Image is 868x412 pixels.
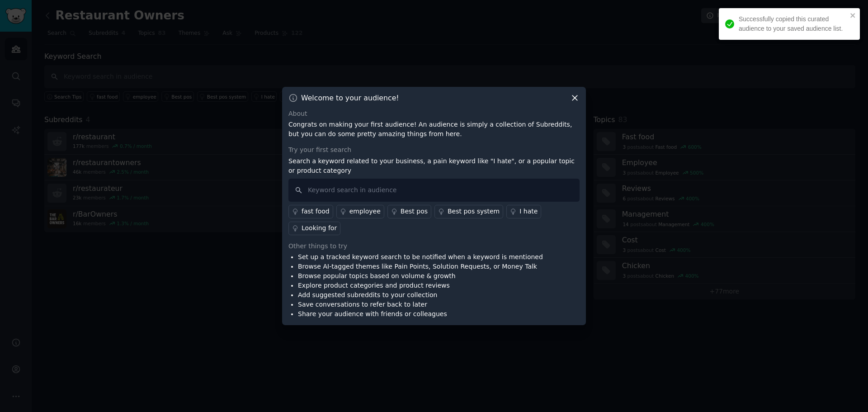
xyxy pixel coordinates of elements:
a: employee [336,205,384,218]
div: Best pos system [448,207,500,216]
div: fast food [302,207,330,216]
li: Explore product categories and product reviews [298,281,543,290]
div: employee [349,207,381,216]
div: Other things to try [288,242,580,251]
h3: Welcome to your audience! [301,93,399,103]
a: Best pos system [434,205,503,218]
button: close [850,12,856,19]
div: About [288,109,580,118]
p: Congrats on making your first audience! An audience is simply a collection of Subreddits, but you... [288,120,580,139]
div: I hate [519,207,538,216]
a: fast food [288,205,333,218]
p: Search a keyword related to your business, a pain keyword like "I hate", or a popular topic or pr... [288,156,580,175]
a: Best pos [387,205,431,218]
li: Set up a tracked keyword search to be notified when a keyword is mentioned [298,252,543,262]
li: Browse popular topics based on volume & growth [298,271,543,281]
div: Best pos [401,207,428,216]
li: Add suggested subreddits to your collection [298,290,543,300]
li: Share your audience with friends or colleagues [298,309,543,319]
li: Save conversations to refer back to later [298,300,543,309]
div: Successfully copied this curated audience to your saved audience list. [739,14,847,33]
div: Try your first search [288,145,580,155]
li: Browse AI-tagged themes like Pain Points, Solution Requests, or Money Talk [298,262,543,271]
a: Looking for [288,222,340,235]
div: Looking for [302,223,337,233]
a: I hate [506,205,541,218]
input: Keyword search in audience [288,179,580,202]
